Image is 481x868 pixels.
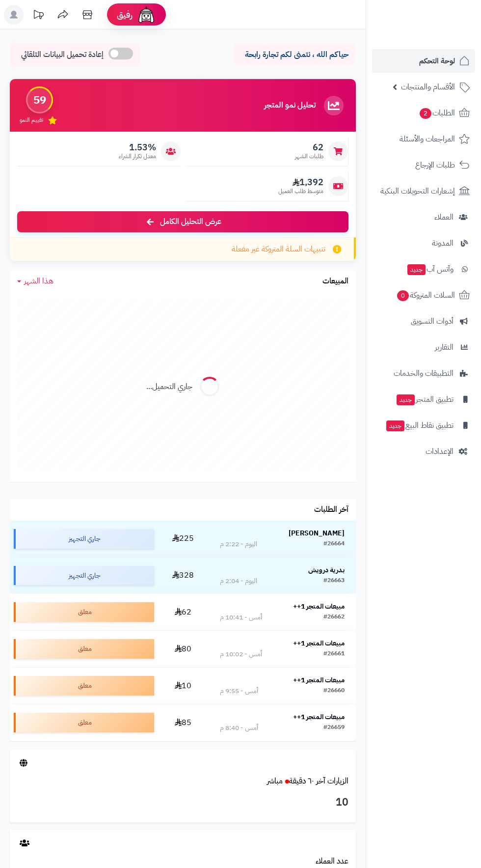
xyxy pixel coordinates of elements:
[14,676,154,696] div: معلق
[386,420,404,431] span: جديد
[146,381,192,392] div: جاري التحميل...
[419,54,455,68] span: لوحة التحكم
[232,244,325,255] span: تنبيهات السلة المتروكة غير مفعلة
[323,686,345,696] div: #26660
[419,106,455,120] span: الطلبات
[415,158,455,172] span: طلبات الإرجاع
[323,576,345,586] div: #26663
[14,566,154,586] div: جاري التجهيز
[385,419,454,432] span: تطبيق نقاط البيع
[397,394,415,405] span: جديد
[220,539,257,549] div: اليوم - 2:22 م
[434,210,454,224] span: العملاء
[372,231,475,255] a: المدونة
[372,127,475,151] a: المراجعات والأسئلة
[160,216,221,227] span: عرض التحليل الكامل
[24,275,53,287] span: هذا الشهر
[380,184,455,198] span: إشعارات التحويلات البنكية
[372,388,475,411] a: تطبيق المتجرجديد
[397,290,409,302] span: 0
[220,649,262,659] div: أمس - 10:02 م
[401,80,455,94] span: الأقسام والمنتجات
[220,723,258,733] div: أمس - 8:40 م
[158,668,209,704] td: 10
[158,521,209,557] td: 225
[372,414,475,437] a: تطبيق نقاط البيعجديد
[372,362,475,385] a: التطبيقات والخدمات
[293,675,345,685] strong: مبيعات المتجر 1++
[372,309,475,333] a: أدوات التسويق
[322,277,348,286] h3: المبيعات
[372,283,475,307] a: السلات المتروكة0
[17,794,348,811] h3: 10
[220,576,257,586] div: اليوم - 2:04 م
[419,108,432,119] span: 2
[220,686,258,696] div: أمس - 9:55 م
[372,257,475,281] a: وآتس آبجديد
[158,558,209,594] td: 328
[158,594,209,630] td: 62
[289,528,345,538] strong: [PERSON_NAME]
[372,49,475,73] a: لوحة التحكم
[267,775,348,787] a: الزيارات آخر ٦٠ دقيقةمباشر
[158,631,209,667] td: 80
[372,440,475,463] a: الإعدادات
[267,775,283,787] small: مباشر
[372,179,475,203] a: إشعارات التحويلات البنكية
[414,7,472,28] img: logo-2.png
[293,712,345,722] strong: مبيعات المتجر 1++
[323,613,345,622] div: #26662
[295,152,323,161] span: طلبات الشهر
[14,529,154,549] div: جاري التجهيز
[119,152,156,161] span: معدل تكرار الشراء
[396,392,454,406] span: تطبيق المتجر
[394,366,454,380] span: التطبيقات والخدمات
[323,539,345,549] div: #26664
[372,101,475,125] a: الطلبات2
[426,445,454,458] span: الإعدادات
[432,236,454,250] span: المدونة
[295,142,323,153] span: 62
[136,5,156,25] img: ai-face.png
[372,205,475,229] a: العملاء
[323,649,345,659] div: #26661
[293,638,345,648] strong: مبيعات المتجر 1++
[400,132,455,146] span: المراجعات والأسئلة
[264,101,316,110] h3: تحليل نمو المتجر
[21,49,104,60] span: إعادة تحميل البيانات التلقائي
[406,262,454,276] span: وآتس آب
[14,713,154,732] div: معلق
[17,211,348,232] a: عرض التحليل الكامل
[308,565,345,575] strong: بدرية درويش
[20,116,43,124] span: تقييم النمو
[119,142,156,153] span: 1.53%
[117,9,133,21] span: رفيق
[14,602,154,622] div: معلق
[316,855,348,867] a: عدد العملاء
[278,187,323,196] span: متوسط طلب العميل
[372,153,475,177] a: طلبات الإرجاع
[314,505,348,514] h3: آخر الطلبات
[323,723,345,733] div: #26659
[396,288,455,302] span: السلات المتروكة
[411,314,454,328] span: أدوات التسويق
[158,704,209,741] td: 85
[26,5,51,27] a: تحديثات المنصة
[407,264,426,275] span: جديد
[372,336,475,359] a: التقارير
[278,177,323,188] span: 1,392
[293,601,345,612] strong: مبيعات المتجر 1++
[220,613,262,622] div: أمس - 10:41 م
[14,639,154,659] div: معلق
[17,276,53,287] a: هذا الشهر
[435,340,454,354] span: التقارير
[240,49,348,60] p: حياكم الله ، نتمنى لكم تجارة رابحة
